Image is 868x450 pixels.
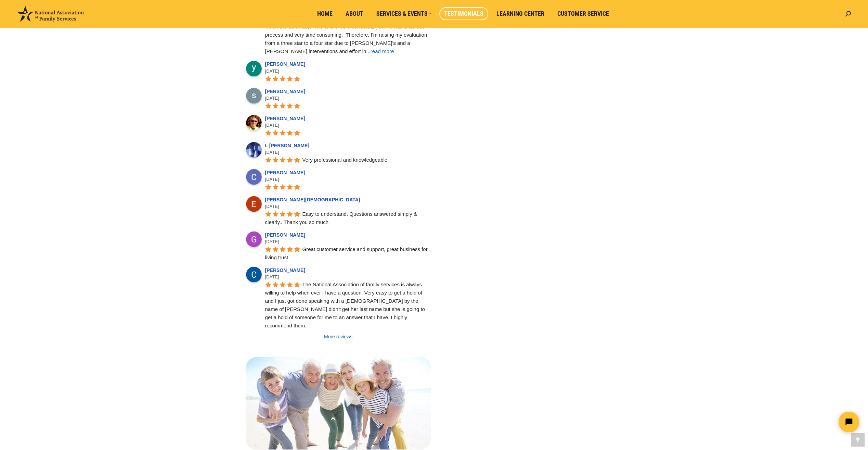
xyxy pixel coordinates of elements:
iframe: Tidio Chat [747,406,865,438]
a: [PERSON_NAME][DEMOGRAPHIC_DATA] [265,197,362,202]
a: [PERSON_NAME] [265,88,307,94]
a: Learning Center [492,7,549,20]
span: Very professional and knowledgeable [302,157,388,162]
a: L [PERSON_NAME] [265,142,312,148]
img: Family Trust Services [246,357,431,449]
span: Testimonials [444,10,483,17]
span: The National Association of family services is always willing to help when ever I have a question... [265,281,426,328]
div: [DATE] [265,176,431,183]
span: About [346,10,363,17]
a: More reviews [246,333,431,340]
div: [DATE] [265,238,431,245]
a: [PERSON_NAME] [265,115,307,121]
span: read more [371,48,394,54]
a: [PERSON_NAME] [265,267,307,273]
span: Great customer service and support, great business for living trust [265,246,429,260]
a: [PERSON_NAME] [265,232,307,237]
a: [PERSON_NAME] [265,61,307,67]
div: [DATE] [265,122,431,128]
div: [DATE] [265,149,431,155]
img: National Association of Family Services [17,6,84,22]
a: Customer Service [553,7,614,20]
span: Easy to understand. Questions answered simply & clearly.. Thank you so much [265,211,418,225]
span: Services & Events [376,10,431,17]
a: Home [312,7,337,20]
span: Home [317,10,333,17]
span: Customer Service [557,10,609,17]
div: [DATE] [265,95,431,101]
div: [DATE] [265,273,431,280]
span: ... [366,48,371,54]
a: About [341,7,368,20]
div: [DATE] [265,67,431,74]
a: Testimonials [439,7,488,20]
a: [PERSON_NAME] [265,170,307,175]
span: Learning Center [496,10,544,17]
div: [DATE] [265,203,431,210]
